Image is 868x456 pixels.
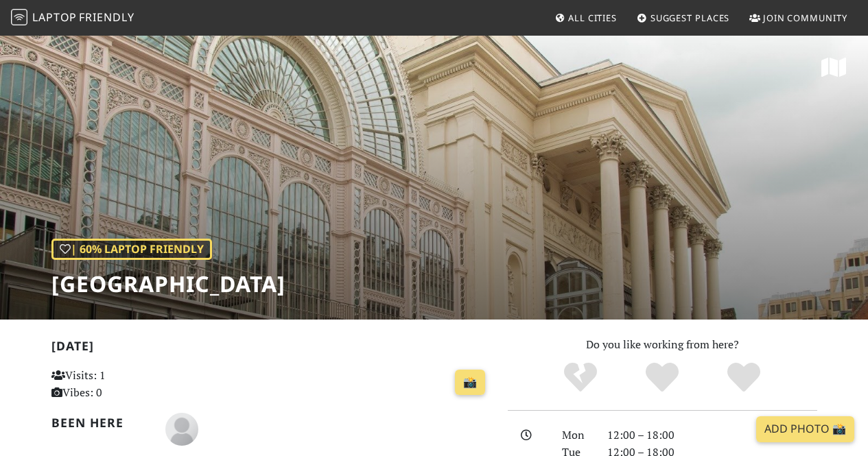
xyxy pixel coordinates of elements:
div: No [540,361,622,395]
a: LaptopFriendly LaptopFriendly [11,6,134,30]
p: Visits: 1 Vibes: 0 [51,367,187,402]
span: Join Community [763,12,847,24]
div: Yes [622,361,703,395]
div: Mon [554,427,599,444]
span: Friendly [79,10,134,25]
a: Join Community [744,5,853,30]
p: Do you like working from here? [508,336,817,354]
a: Suggest Places [631,5,736,30]
span: Lydia Cole [165,420,198,435]
h1: [GEOGRAPHIC_DATA] [51,271,285,297]
div: | 60% Laptop Friendly [51,239,212,261]
a: All Cities [549,5,622,30]
a: 📸 [455,370,485,396]
div: 12:00 – 18:00 [599,427,825,444]
div: Definitely! [703,361,784,395]
h2: Been here [51,416,149,430]
span: Laptop [32,10,77,25]
span: Suggest Places [650,12,730,24]
h2: [DATE] [51,339,491,359]
span: All Cities [568,12,617,24]
img: blank-535327c66bd565773addf3077783bbfce4b00ec00e9fd257753287c682c7fa38.png [165,413,198,446]
a: Add Photo 📸 [756,416,854,442]
img: LaptopFriendly [11,9,27,25]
